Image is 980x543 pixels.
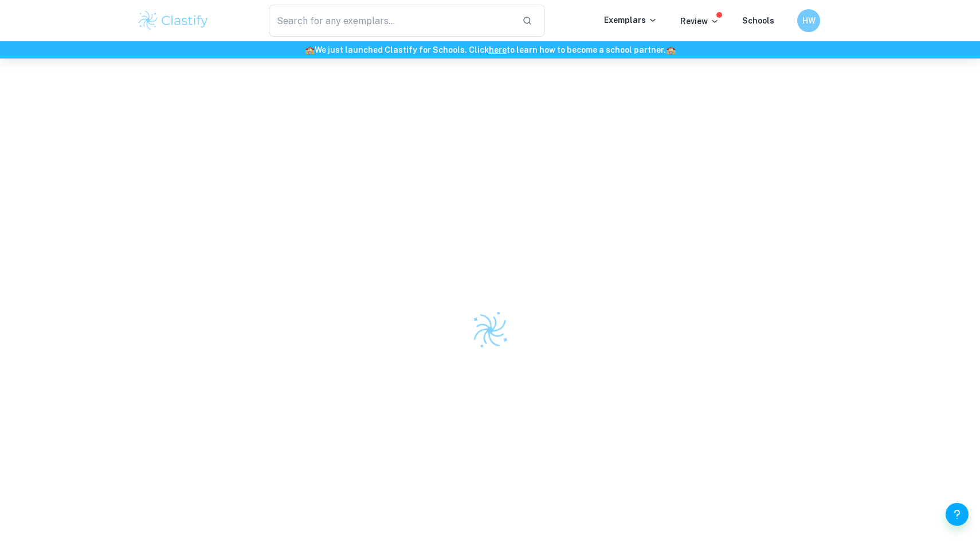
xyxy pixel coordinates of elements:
[666,45,676,54] span: 🏫
[680,15,719,28] p: Review
[489,45,507,54] a: here
[946,503,969,526] button: Help and Feedback
[2,44,978,56] h6: We just launched Clastify for Schools. Click to learn how to become a school partner.
[797,9,820,32] button: HW
[802,14,816,27] h6: HW
[137,9,210,32] img: Clastify logo
[604,14,657,26] p: Exemplars
[269,5,513,37] input: Search for any exemplars...
[305,45,315,54] span: 🏫
[465,306,515,355] img: Clastify logo
[742,16,774,25] a: Schools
